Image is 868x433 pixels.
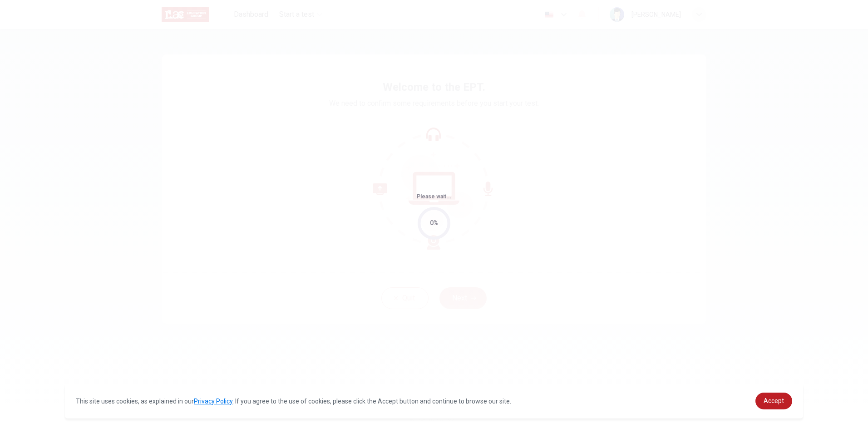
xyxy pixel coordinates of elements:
a: Privacy Policy [194,398,232,405]
span: Accept [764,397,784,404]
a: dismiss cookie message [755,393,792,409]
span: This site uses cookies, as explained in our . If you agree to the use of cookies, please click th... [76,398,511,405]
div: 0% [430,218,439,228]
span: Please wait... [417,193,452,200]
div: cookieconsent [65,384,803,418]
